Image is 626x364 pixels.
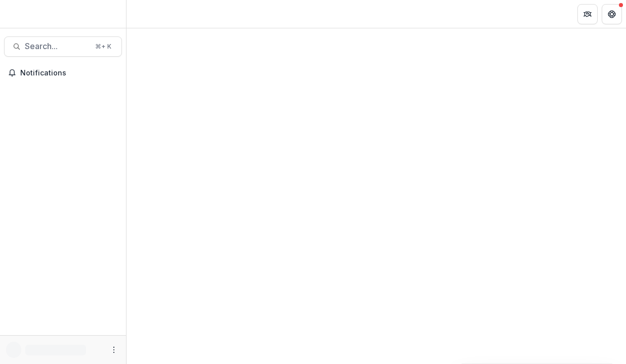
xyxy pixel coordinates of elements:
span: Search... [25,42,89,51]
button: More [108,344,120,356]
button: Get Help [602,4,622,24]
div: ⌘ + K [93,41,113,52]
nav: breadcrumb [131,7,174,21]
button: Search... [4,36,122,57]
button: Notifications [4,65,122,81]
button: Partners [577,4,598,24]
span: Notifications [20,69,118,77]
